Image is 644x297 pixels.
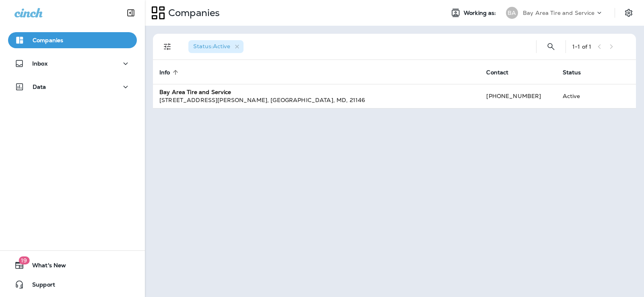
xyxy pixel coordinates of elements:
[563,69,581,76] span: Status
[33,84,46,90] p: Data
[8,55,137,72] button: Inbox
[165,7,220,19] p: Companies
[159,39,175,55] button: Filters
[8,32,137,48] button: Companies
[506,7,518,19] div: BA
[486,69,508,76] span: Contact
[193,43,230,50] span: Status : Active
[19,256,29,264] span: 19
[556,84,603,108] td: Active
[8,257,137,273] button: 19What's New
[188,40,244,53] div: Status:Active
[621,6,636,20] button: Settings
[486,69,519,76] span: Contact
[543,39,559,55] button: Search Companies
[572,43,591,50] div: 1 - 1 of 1
[563,69,592,76] span: Status
[8,79,137,95] button: Data
[24,281,55,291] span: Support
[159,69,170,76] span: Info
[480,84,556,108] td: [PHONE_NUMBER]
[159,96,473,104] div: [STREET_ADDRESS][PERSON_NAME] , [GEOGRAPHIC_DATA] , MD , 21146
[120,5,142,21] button: Collapse Sidebar
[24,262,66,272] span: What's New
[523,10,595,16] p: Bay Area Tire and Service
[32,60,47,67] p: Inbox
[159,69,181,76] span: Info
[159,88,231,96] strong: Bay Area Tire and Service
[8,277,137,293] button: Support
[464,10,498,16] span: Working as:
[33,37,63,43] p: Companies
